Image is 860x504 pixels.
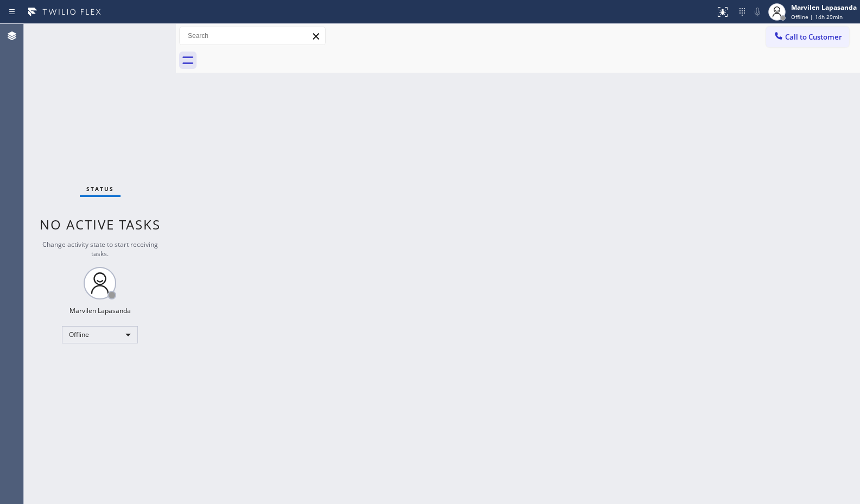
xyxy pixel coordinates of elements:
div: Marvilen Lapasanda [791,3,857,12]
input: Search [180,27,325,44]
div: Offline [62,326,138,343]
span: Call to Customer [785,32,842,42]
button: Call to Customer [766,27,849,47]
span: Change activity state to start receiving tasks. [42,240,158,258]
span: Offline | 14h 29min [791,13,843,21]
span: Status [86,185,114,193]
span: No active tasks [40,215,161,233]
button: Mute [750,4,765,20]
div: Marvilen Lapasanda [69,306,131,315]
